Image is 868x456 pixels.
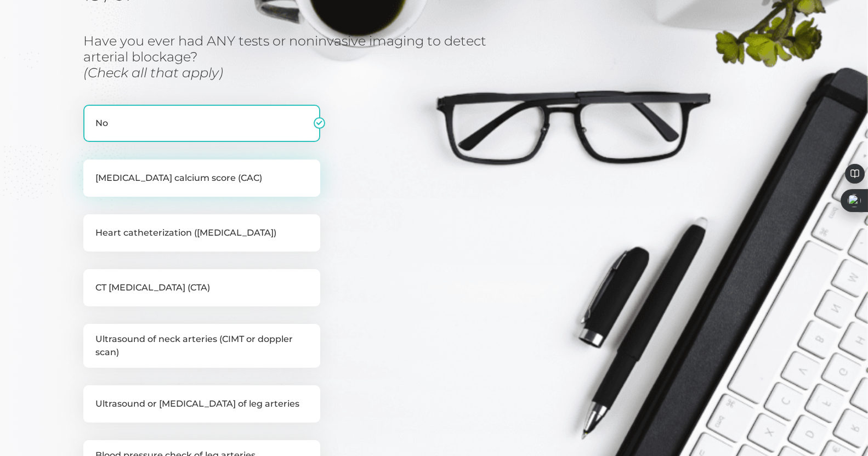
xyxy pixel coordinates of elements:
div: Domain: [DOMAIN_NAME] [29,29,121,37]
label: No [83,105,320,142]
img: logo_orange.svg [18,18,26,26]
img: website_grey.svg [18,29,26,37]
label: [MEDICAL_DATA] calcium score (CAC) [83,159,320,197]
label: Heart catheterization ([MEDICAL_DATA]) [83,214,320,252]
h3: Have you ever had ANY tests or noninvasive imaging to detect arterial blockage? [83,33,504,81]
i: (Check all that apply) [83,65,223,81]
div: Domain Overview [42,65,98,72]
div: Keywords by Traffic [121,65,185,72]
label: Ultrasound of neck arteries (CIMT or doppler scan) [83,324,320,368]
img: tab_domain_overview_orange.svg [30,64,38,72]
div: v 4.0.25 [31,18,54,26]
label: CT [MEDICAL_DATA] (CTA) [83,269,320,306]
label: Ultrasound or [MEDICAL_DATA] of leg arteries [83,385,320,423]
img: tab_keywords_by_traffic_grey.svg [109,64,118,72]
